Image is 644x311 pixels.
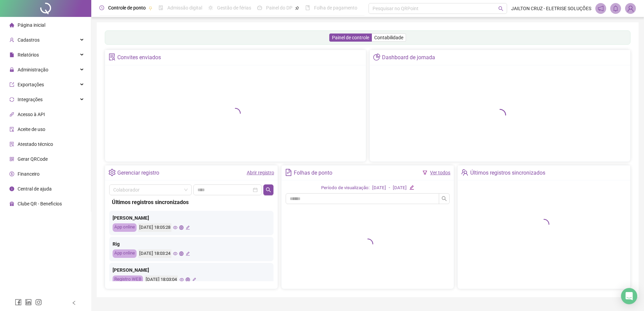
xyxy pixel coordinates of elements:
[393,184,407,192] div: [DATE]
[35,299,42,306] span: instagram
[389,184,390,192] div: -
[208,5,213,10] span: sun
[173,225,177,230] span: eye
[138,223,171,232] div: [DATE] 18:05:28
[18,52,39,58] span: Relatórios
[9,172,14,176] span: dollar
[18,201,62,206] span: Clube QR - Beneficios
[285,169,292,176] span: file-text
[9,186,14,191] span: info-circle
[113,275,143,284] div: Registro WEB
[109,53,116,61] span: solution
[117,167,159,179] div: Gerenciar registro
[109,169,116,176] span: setting
[247,170,274,175] a: Abrir registro
[9,52,14,57] span: file
[314,5,357,10] span: Folha de pagamento
[108,5,146,10] span: Controle de ponto
[498,6,503,11] span: search
[18,22,45,28] span: Página inicial
[442,196,447,201] span: search
[113,249,137,258] div: App online
[112,198,271,206] div: Últimos registros sincronizados
[18,82,44,87] span: Exportações
[461,169,468,176] span: team
[613,5,619,12] span: bell
[9,142,14,147] span: solution
[362,239,373,249] span: loading
[145,275,178,284] div: [DATE] 18:03:04
[18,171,40,177] span: Financeiro
[9,38,14,42] span: user-add
[113,240,270,248] div: Rig
[266,5,292,10] span: Painel do DP
[179,225,184,230] span: global
[25,299,32,306] span: linkedin
[625,3,636,14] img: 94463
[9,67,14,72] span: lock
[305,5,310,10] span: book
[9,157,14,161] span: qrcode
[230,108,241,119] span: loading
[18,112,45,117] span: Acesso à API
[539,219,549,230] span: loading
[138,249,171,258] div: [DATE] 18:03:24
[9,97,14,102] span: sync
[72,301,76,305] span: left
[113,223,137,232] div: App online
[470,167,545,179] div: Últimos registros sincronizados
[186,251,190,256] span: edit
[18,141,53,147] span: Atestado técnico
[321,184,369,192] div: Período de visualização:
[113,266,270,274] div: [PERSON_NAME]
[423,170,427,175] span: filter
[18,97,43,102] span: Integrações
[18,186,52,192] span: Central de ajuda
[186,277,190,282] span: global
[9,23,14,27] span: home
[18,127,45,132] span: Aceite de uso
[430,170,450,175] a: Ver todos
[257,5,262,10] span: dashboard
[159,5,163,10] span: file-done
[18,67,48,72] span: Administração
[9,127,14,132] span: audit
[217,5,251,10] span: Gestão de férias
[294,167,332,179] div: Folhas de ponto
[372,184,386,192] div: [DATE]
[9,201,14,206] span: gift
[99,5,104,10] span: clock-circle
[332,35,369,40] span: Painel de controle
[180,277,184,282] span: eye
[167,5,202,10] span: Admissão digital
[374,35,403,40] span: Contabilidade
[192,277,196,282] span: edit
[382,52,435,63] div: Dashboard de jornada
[494,109,506,121] span: loading
[9,82,14,87] span: export
[598,5,604,12] span: notification
[117,52,161,63] div: Convites enviados
[409,185,414,190] span: edit
[113,214,270,222] div: [PERSON_NAME]
[15,299,22,306] span: facebook
[9,112,14,117] span: api
[373,53,380,61] span: pie-chart
[179,251,184,256] span: global
[173,251,177,256] span: eye
[621,288,637,304] div: Open Intercom Messenger
[18,156,48,162] span: Gerar QRCode
[295,6,299,10] span: pushpin
[18,37,40,43] span: Cadastros
[511,5,591,12] span: JAILTON CRUZ - ELETRISE SOLUÇÕES
[148,6,152,10] span: pushpin
[186,225,190,230] span: edit
[266,187,271,193] span: search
